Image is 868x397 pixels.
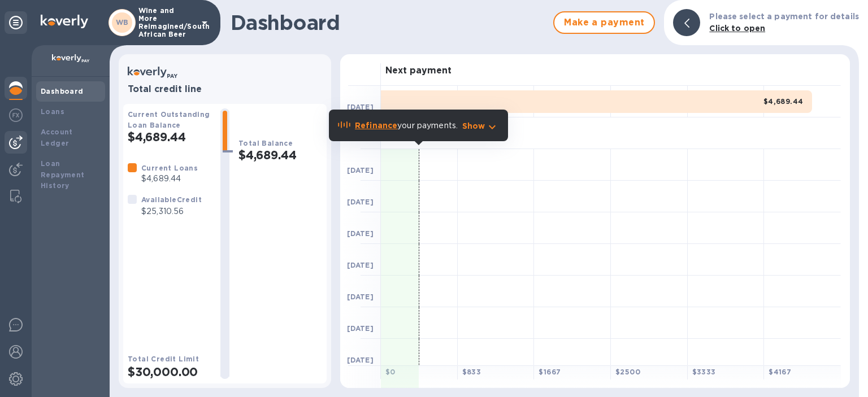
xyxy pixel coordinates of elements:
[231,11,548,34] h1: Dashboard
[347,198,374,206] b: [DATE]
[553,11,655,34] button: Make a payment
[116,18,129,27] b: WB
[462,120,499,132] button: Show
[41,107,64,116] b: Loans
[347,166,374,174] b: [DATE]
[355,120,458,132] p: your payments.
[347,261,374,269] b: [DATE]
[141,173,198,185] p: $4,689.44
[462,120,485,132] p: Show
[238,139,293,147] b: Total Balance
[355,121,397,130] b: Refinance
[141,206,202,217] p: $25,310.56
[347,293,374,301] b: [DATE]
[128,84,322,95] h3: Total credit line
[41,87,84,95] b: Dashboard
[141,164,198,172] b: Current Loans
[347,229,374,238] b: [DATE]
[769,368,791,376] b: $ 4167
[128,130,211,144] h2: $4,689.44
[41,159,85,190] b: Loan Repayment History
[5,11,27,34] div: Unpin categories
[709,24,765,33] b: Click to open
[462,368,481,376] b: $ 833
[347,324,374,333] b: [DATE]
[128,110,210,129] b: Current Outstanding Loan Balance
[709,12,859,21] b: Please select a payment for details
[763,97,804,106] b: $4,689.44
[563,16,645,29] span: Make a payment
[385,66,452,76] h3: Next payment
[539,368,561,376] b: $ 1667
[615,368,640,376] b: $ 2500
[9,108,23,122] img: Foreign exchange
[128,355,199,363] b: Total Credit Limit
[347,356,374,364] b: [DATE]
[138,7,195,38] p: Wine and More Reimagined/South African Beer
[41,128,73,147] b: Account Ledger
[692,368,716,376] b: $ 3333
[238,148,322,162] h2: $4,689.44
[128,365,211,379] h2: $30,000.00
[141,195,202,204] b: Available Credit
[41,15,88,28] img: Logo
